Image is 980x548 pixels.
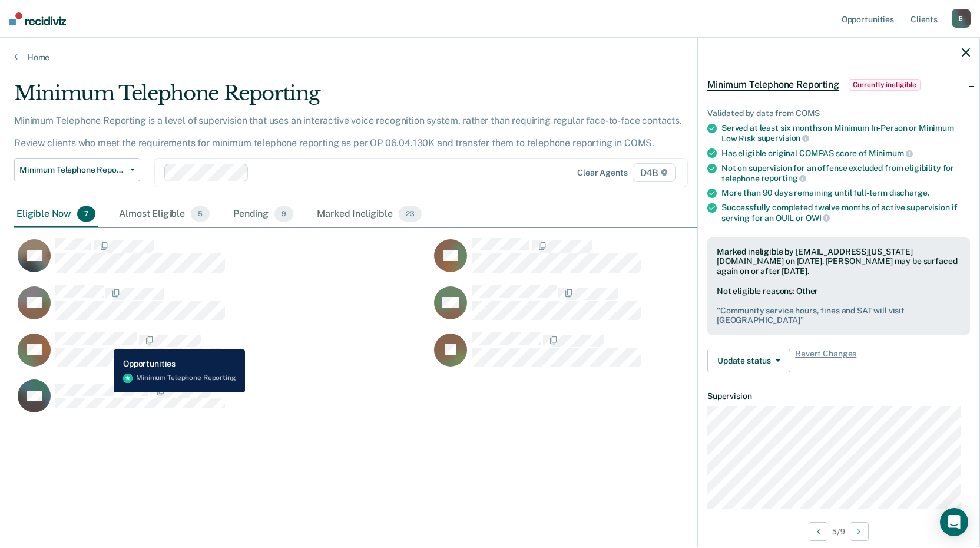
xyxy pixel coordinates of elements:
[14,81,749,115] div: Minimum Telephone Reporting
[14,115,682,148] p: Minimum Telephone Reporting is a level of supervision that uses an interactive voice recognition ...
[698,516,979,547] div: 5 / 9
[9,12,66,25] img: Recidiviz
[14,379,431,426] div: CaseloadOpportunityCell-0732893
[952,9,971,28] div: B
[231,202,296,227] div: Pending
[721,188,970,198] div: More than 90 days remaining until full-term
[721,148,970,159] div: Has eligible original COMPAS score of
[431,237,847,285] div: CaseloadOpportunityCell-0793537
[762,173,807,183] span: reporting
[940,508,968,536] div: Open Intercom Messenger
[77,206,95,222] span: 7
[717,247,961,276] div: Marked ineligible by [EMAIL_ADDRESS][US_STATE][DOMAIN_NAME] on [DATE]. [PERSON_NAME] may be surfa...
[849,79,921,91] span: Currently ineligible
[274,206,293,222] span: 9
[14,237,431,285] div: CaseloadOpportunityCell-0792659
[431,285,847,332] div: CaseloadOpportunityCell-0803149
[707,79,839,91] span: Minimum Telephone Reporting
[721,123,970,143] div: Served at least six months on Minimum In-Person or Minimum Low Risk
[14,285,431,332] div: CaseloadOpportunityCell-0814670
[717,286,961,325] div: Not eligible reasons: Other
[19,165,125,175] span: Minimum Telephone Reporting
[850,522,869,541] button: Next Opportunity
[14,202,98,227] div: Eligible Now
[707,349,790,372] button: Update status
[577,168,627,178] div: Clear agents
[795,349,856,372] span: Revert Changes
[707,391,970,401] dt: Supervision
[707,108,970,118] div: Validated by data from COMS
[721,203,970,223] div: Successfully completed twelve months of active supervision if serving for an OUIL or
[698,66,979,104] div: Minimum Telephone ReportingCurrently ineligible
[117,202,212,227] div: Almost Eligible
[869,148,913,158] span: Minimum
[314,202,423,227] div: Marked Ineligible
[191,206,210,222] span: 5
[14,332,431,379] div: CaseloadOpportunityCell-0820984
[721,163,970,183] div: Not on supervision for an offense excluded from eligibility for telephone
[431,332,847,379] div: CaseloadOpportunityCell-0760203
[889,188,929,197] span: discharge.
[399,206,422,222] span: 23
[14,52,966,62] a: Home
[633,163,676,182] span: D4B
[757,133,809,143] span: supervision
[809,522,827,541] button: Previous Opportunity
[717,306,961,326] pre: " Community service hours, fines and SAT will visit [GEOGRAPHIC_DATA] "
[806,213,830,223] span: OWI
